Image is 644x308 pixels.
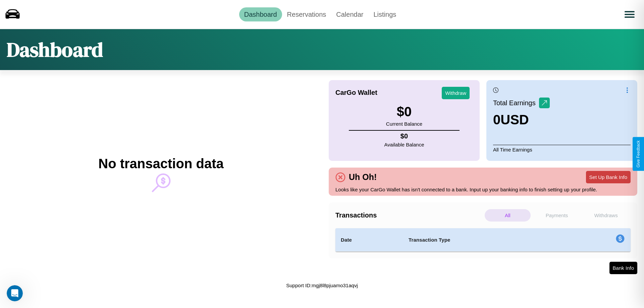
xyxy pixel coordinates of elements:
[239,7,282,21] a: Dashboard
[368,7,401,21] a: Listings
[620,5,639,24] button: Open menu
[282,7,331,21] a: Reservations
[586,171,631,183] button: Set Up Bank Info
[636,140,641,168] div: Give Feedback
[442,87,470,99] button: Withdraw
[341,236,398,244] h4: Date
[493,145,631,154] p: All Time Earnings
[384,140,424,149] p: Available Balance
[286,281,358,290] p: Support ID: mgj8l8pjuamo31aqvj
[386,104,422,119] h3: $ 0
[409,236,561,244] h4: Transaction Type
[534,209,580,222] p: Payments
[485,209,531,222] p: All
[384,132,424,140] h4: $ 0
[331,7,368,21] a: Calendar
[335,89,377,97] h4: CarGo Wallet
[7,36,103,63] h1: Dashboard
[493,112,550,127] h3: 0 USD
[335,228,631,252] table: simple table
[345,172,380,182] h4: Uh Oh!
[609,262,637,274] button: Bank Info
[335,211,483,219] h4: Transactions
[386,119,422,128] p: Current Balance
[583,209,629,222] p: Withdraws
[7,285,23,301] iframe: Intercom live chat
[98,156,223,171] h2: No transaction data
[493,97,539,109] p: Total Earnings
[335,185,631,194] p: Looks like your CarGo Wallet has isn't connected to a bank. Input up your banking info to finish ...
